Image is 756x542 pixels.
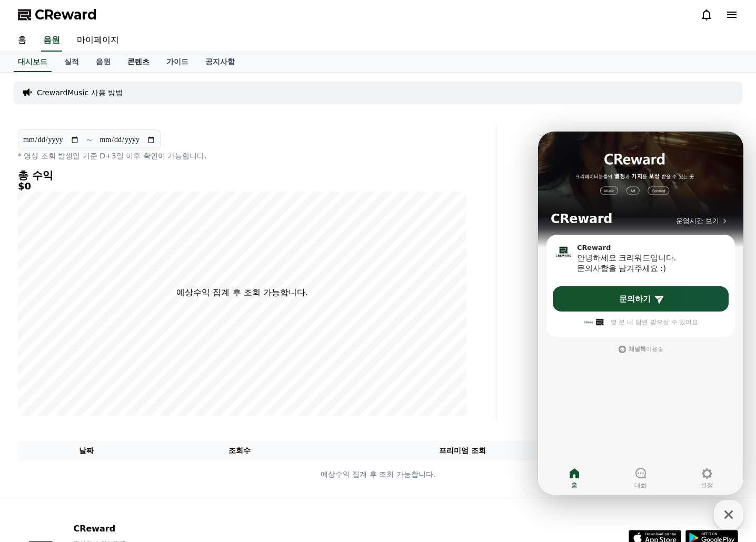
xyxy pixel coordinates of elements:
p: CReward [73,523,202,535]
span: CReward [35,6,97,23]
a: 공지사항 [197,52,243,72]
a: 홈 [9,29,35,52]
a: CReward [18,6,97,23]
th: 날짜 [18,441,155,460]
a: 음원 [41,29,62,52]
a: 음원 [87,52,119,72]
a: 실적 [56,52,87,72]
iframe: Channel chat [538,132,743,495]
a: CrewardMusic 사용 방법 [37,87,123,98]
p: * 영상 조회 발생일 기준 D+3일 이후 확인이 가능합니다. [18,150,466,161]
th: 프리미엄 조회 [324,441,601,460]
a: 콘텐츠 [119,52,158,72]
p: 예상수익 집계 후 조회 가능합니다. [505,266,713,279]
a: 대시보드 [14,52,52,72]
p: 예상수익 집계 후 조회 가능합니다. [176,286,307,299]
a: 마이페이지 [68,29,127,52]
p: ~ [86,134,93,146]
h5: $0 [18,181,466,192]
a: 가이드 [158,52,197,72]
th: 조회수 [155,441,324,460]
p: 예상수익 집계 후 조회 가능합니다. [18,469,738,480]
h4: 총 수익 [18,169,466,181]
